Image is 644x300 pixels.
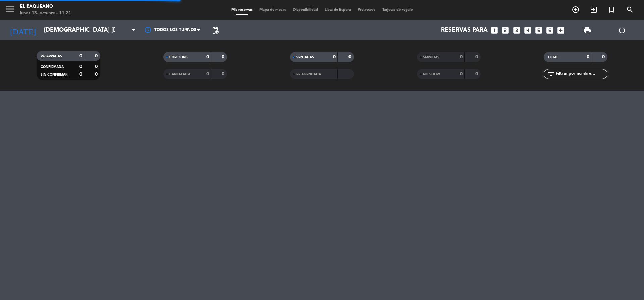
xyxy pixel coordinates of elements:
strong: 0 [460,72,463,76]
i: menu [5,4,15,14]
strong: 0 [95,72,99,77]
strong: 0 [95,54,99,58]
strong: 0 [475,72,479,76]
button: menu [5,4,15,16]
div: LOG OUT [604,20,639,40]
i: looks_6 [545,26,554,35]
strong: 0 [222,55,226,59]
i: filter_list [547,70,555,78]
span: CANCELADA [169,73,190,76]
span: Tarjetas de regalo [379,8,416,12]
span: Reservas para [441,27,488,34]
span: NO SHOW [423,73,440,76]
strong: 0 [587,55,589,59]
i: search [626,6,634,14]
i: looks_two [501,26,510,35]
i: looks_3 [512,26,521,35]
span: SERVIDAS [423,56,439,59]
strong: 0 [79,72,82,77]
i: exit_to_app [590,6,598,14]
i: arrow_drop_down [62,26,70,34]
div: El Baqueano [20,3,71,10]
i: looks_5 [534,26,543,35]
strong: 0 [95,64,99,69]
input: Filtrar por nombre... [555,70,607,78]
strong: 0 [460,55,463,59]
i: add_circle_outline [572,6,580,14]
span: SIN CONFIRMAR [41,73,67,76]
strong: 0 [602,55,606,59]
i: looks_4 [523,26,532,35]
strong: 0 [222,72,226,76]
span: RE AGENDADA [296,73,321,76]
span: Mis reservas [228,8,256,12]
span: RESERVADAS [41,55,62,58]
span: SENTADAS [296,56,314,59]
span: CHECK INS [169,56,188,59]
strong: 0 [206,72,209,76]
span: print [583,26,591,34]
span: TOTAL [548,56,558,59]
span: Lista de Espera [321,8,354,12]
strong: 0 [475,55,479,59]
i: add_box [556,26,565,35]
i: looks_one [490,26,499,35]
strong: 0 [79,54,82,58]
i: [DATE] [5,23,41,38]
span: Mapa de mesas [256,8,289,12]
i: power_settings_new [618,26,626,34]
span: Pre-acceso [354,8,379,12]
strong: 0 [333,55,336,59]
span: Disponibilidad [289,8,321,12]
strong: 0 [206,55,209,59]
strong: 0 [79,64,82,69]
strong: 0 [348,55,353,59]
i: turned_in_not [608,6,616,14]
span: CONFIRMADA [41,65,64,69]
span: pending_actions [211,26,219,34]
div: lunes 13. octubre - 11:21 [20,10,71,17]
